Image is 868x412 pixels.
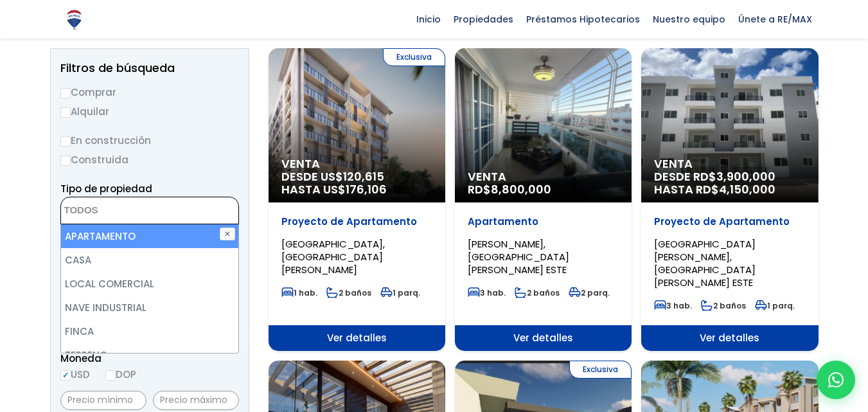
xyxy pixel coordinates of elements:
[654,170,805,196] span: DESDE RD$
[654,157,805,170] span: Venta
[60,391,146,410] input: Precio mínimo
[60,132,239,148] label: En construcción
[654,237,756,289] span: [GEOGRAPHIC_DATA][PERSON_NAME], [GEOGRAPHIC_DATA][PERSON_NAME] ESTE
[60,370,71,381] input: USD
[383,48,445,66] span: Exclusiva
[646,10,732,29] span: Nuestro equipo
[60,182,152,195] span: Tipo de propiedad
[380,287,420,298] span: 1 parq.
[701,300,746,311] span: 2 baños
[346,181,387,197] span: 176,106
[61,272,238,296] li: LOCAL COMERCIAL
[654,183,805,196] span: HASTA RD$
[281,157,432,170] span: Venta
[220,228,235,240] button: ✕
[269,48,445,351] a: Exclusiva Venta DESDE US$120,615 HASTA US$176,106 Proyecto de Apartamento [GEOGRAPHIC_DATA], [GEO...
[654,300,692,311] span: 3 hab.
[153,391,239,410] input: Precio máximo
[641,48,818,351] a: Venta DESDE RD$3,900,000 HASTA RD$4,150,000 Proyecto de Apartamento [GEOGRAPHIC_DATA][PERSON_NAME...
[61,319,238,343] li: FINCA
[716,168,775,184] span: 3,900,000
[455,325,632,351] span: Ver detalles
[515,287,560,298] span: 2 baños
[60,107,71,118] input: Alquilar
[468,287,506,298] span: 3 hab.
[60,103,239,120] label: Alquilar
[326,287,371,298] span: 2 baños
[60,156,71,166] input: Construida
[281,170,432,196] span: DESDE US$
[468,170,619,183] span: Venta
[281,237,385,276] span: [GEOGRAPHIC_DATA], [GEOGRAPHIC_DATA][PERSON_NAME]
[468,181,551,197] span: RD$
[60,136,71,147] input: En construcción
[105,370,116,381] input: DOP
[61,197,186,225] textarea: Search
[569,361,632,379] span: Exclusiva
[520,10,646,29] span: Préstamos Hipotecarios
[60,62,239,75] h2: Filtros de búsqueda
[269,325,445,351] span: Ver detalles
[569,287,610,298] span: 2 parq.
[61,224,238,248] li: APARTAMENTO
[410,10,447,29] span: Inicio
[641,325,818,351] span: Ver detalles
[60,88,71,98] input: Comprar
[61,248,238,272] li: CASA
[281,287,317,298] span: 1 hab.
[60,84,239,100] label: Comprar
[468,215,619,228] p: Apartamento
[60,366,90,382] label: USD
[61,343,238,367] li: TERRENO
[105,366,136,382] label: DOP
[654,215,805,228] p: Proyecto de Apartamento
[755,300,795,311] span: 1 parq.
[491,181,551,197] span: 8,800,000
[60,152,239,168] label: Construida
[63,8,85,31] img: Logo de REMAX
[447,10,520,29] span: Propiedades
[455,48,632,351] a: Venta RD$8,800,000 Apartamento [PERSON_NAME], [GEOGRAPHIC_DATA][PERSON_NAME] ESTE 3 hab. 2 baños ...
[281,183,432,196] span: HASTA US$
[343,168,384,184] span: 120,615
[468,237,569,276] span: [PERSON_NAME], [GEOGRAPHIC_DATA][PERSON_NAME] ESTE
[60,350,239,366] span: Moneda
[61,296,238,319] li: NAVE INDUSTRIAL
[719,181,775,197] span: 4,150,000
[281,215,432,228] p: Proyecto de Apartamento
[732,10,819,29] span: Únete a RE/MAX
